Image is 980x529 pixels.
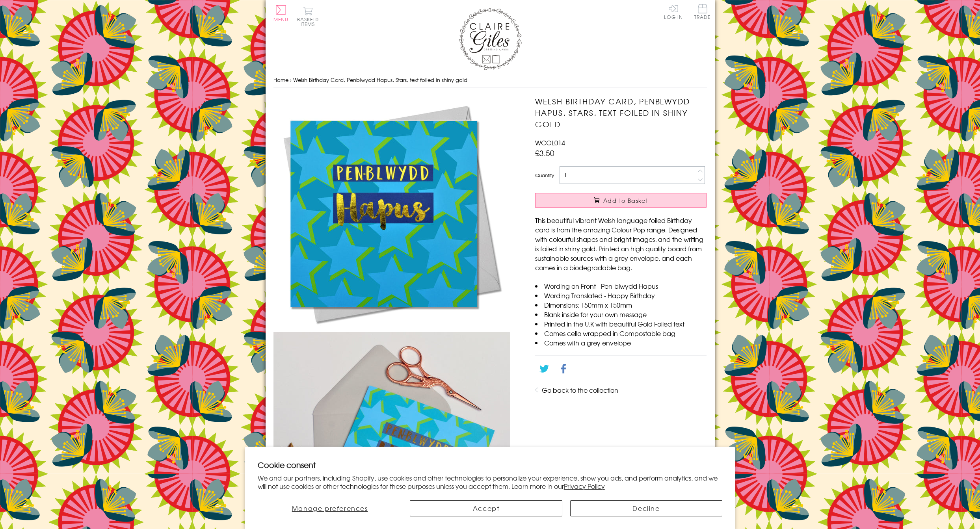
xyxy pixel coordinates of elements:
[535,281,707,291] li: Wording on Front - Pen-blwydd Hapus
[258,500,402,516] button: Manage preferences
[570,500,722,516] button: Decline
[564,481,605,491] a: Privacy Policy
[273,72,707,88] nav: breadcrumbs
[535,319,707,329] li: Printed in the U.K with beautiful Gold Foiled text
[535,96,707,130] h1: Welsh Birthday Card, Penblwydd Hapus, Stars, text foiled in shiny gold
[535,172,554,179] label: Quantity
[459,8,522,70] img: Claire Giles Greetings Cards
[293,76,467,84] span: Welsh Birthday Card, Penblwydd Hapus, Stars, text foiled in shiny gold
[273,96,510,332] img: Welsh Birthday Card, Penblwydd Hapus, Stars, text foiled in shiny gold
[535,300,707,310] li: Dimensions: 150mm x 150mm
[410,500,562,516] button: Accept
[258,474,723,490] p: We and our partners, including Shopify, use cookies and other technologies to personalize your ex...
[694,4,711,19] span: Trade
[535,215,707,272] p: This beautiful vibrant Welsh language foiled Birthday card is from the amazing Colour Pop range. ...
[535,291,707,300] li: Wording Translated - Happy Birthday
[535,138,565,147] span: WCOL014
[664,4,683,19] a: Log In
[301,16,319,28] span: 0 items
[258,459,723,470] h2: Cookie consent
[292,503,368,513] span: Manage preferences
[273,76,288,84] a: Home
[535,338,707,347] li: Comes with a grey envelope
[297,6,319,26] button: Basket0 items
[603,197,648,204] span: Add to Basket
[535,193,707,208] button: Add to Basket
[273,16,289,23] span: Menu
[535,329,707,338] li: Comes cello wrapped in Compostable bag
[290,76,292,84] span: ›
[542,385,618,395] a: Go back to the collection
[273,5,289,22] button: Menu
[535,147,554,158] span: £3.50
[694,4,711,21] a: Trade
[535,310,707,319] li: Blank inside for your own message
